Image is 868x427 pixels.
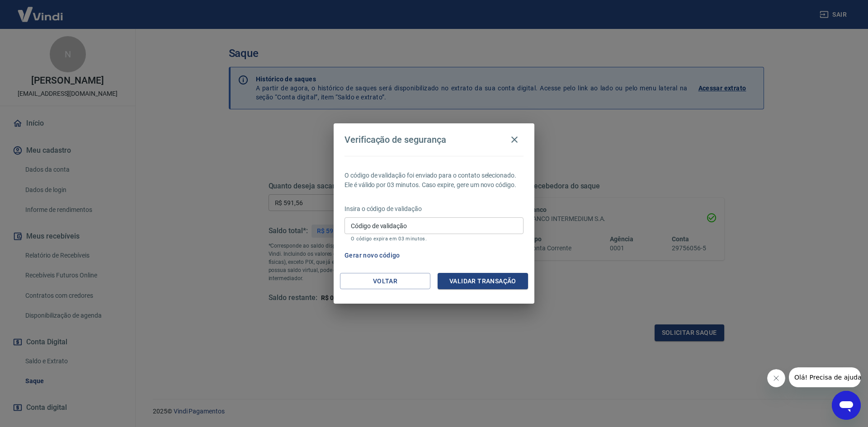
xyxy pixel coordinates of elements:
button: Gerar novo código [341,247,404,264]
span: Olá! Precisa de ajuda? [5,6,76,14]
button: Voltar [340,273,430,290]
iframe: Fechar mensagem [767,369,785,387]
p: O código de validação foi enviado para o contato selecionado. Ele é válido por 03 minutos. Caso e... [344,171,524,190]
iframe: Mensagem da empresa [789,367,861,387]
p: Insira o código de validação [344,204,524,214]
h4: Verificação de segurança [344,134,446,145]
iframe: Botão para abrir a janela de mensagens [832,391,861,420]
p: O código expira em 03 minutos. [351,236,517,242]
button: Validar transação [438,273,528,290]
